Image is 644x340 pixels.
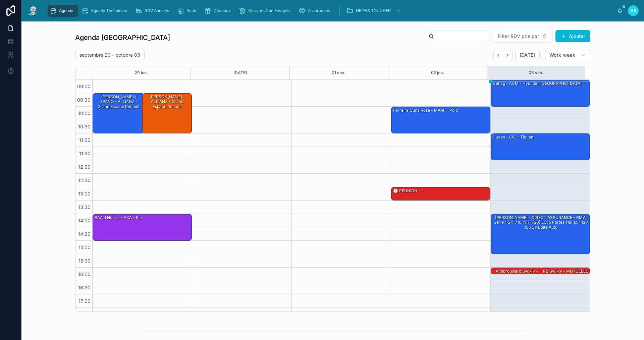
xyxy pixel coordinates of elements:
[297,5,335,17] a: Assurances
[492,80,582,87] div: dehag - ACM - Hyundai, [GEOGRAPHIC_DATA]
[529,66,543,79] button: 03 ven.
[491,268,542,275] div: antibrouillard swikly - MUTUELLE DE POITIERS - Clio 4
[76,191,92,196] span: 13:00
[545,50,590,60] button: Work week
[186,8,196,13] span: Rack
[76,271,92,277] span: 16:00
[79,52,140,58] h2: septembre 29 – octobre 03
[549,52,575,58] span: Work week
[79,5,132,17] a: Agenda Technicien
[237,5,295,17] a: Dossiers Non Envoyés
[75,83,92,89] span: 09:00
[493,50,503,60] button: Back
[76,231,92,237] span: 14:30
[492,134,534,140] div: huyen - CIC - tiguan
[93,214,192,240] div: BAALI Nouria - AXA - Kia
[542,268,589,279] div: PB swikly - MUTUELLE DE POITIERS - Clio 4
[77,244,92,250] span: 15:00
[431,66,444,79] button: 02 jeu.
[76,164,92,170] span: 12:00
[144,94,191,110] div: [PERSON_NAME] - ALLIANZ - Grand espace Renault
[94,215,143,221] div: BAALI Nouria - AXA - Kia
[515,50,540,60] button: [DATE]
[631,8,636,13] span: AS
[248,8,290,13] span: Dossiers Non Envoyés
[555,30,590,42] button: Ajouter
[492,30,553,43] button: Select Button
[77,258,92,264] span: 15:30
[392,107,459,113] div: ferreira cuna rosa - MAAF - polo
[76,218,92,223] span: 14:00
[76,110,92,116] span: 10:00
[91,8,127,13] span: Agenda Technicien
[44,3,617,18] div: scrollable content
[76,285,92,290] span: 16:30
[77,137,92,143] span: 11:00
[175,5,201,17] a: Rack
[77,298,92,304] span: 17:00
[233,66,247,79] button: [DATE]
[75,97,92,103] span: 09:30
[202,5,235,17] a: Cadeaux
[145,8,169,13] span: RDV Annulés
[356,8,391,13] span: NE PAS TOUCHER
[143,94,192,133] div: [PERSON_NAME] - ALLIANZ - Grand espace Renault
[392,188,424,194] div: 🕒 RÉUNION - -
[541,268,590,275] div: PB swikly - MUTUELLE DE POITIERS - Clio 4
[492,268,542,284] div: antibrouillard swikly - MUTUELLE DE POITIERS - Clio 4
[77,311,92,317] span: 17:30
[76,124,92,129] span: 10:30
[133,5,174,17] a: RDV Annulés
[76,204,92,210] span: 13:30
[391,187,490,200] div: 🕒 RÉUNION - -
[332,66,346,79] button: 01 mer.
[93,94,144,133] div: [PERSON_NAME] / TPANO - ALLIANZ - Grand espace Renault
[492,215,589,230] div: [PERSON_NAME] - DIRECT ASSURANCE - BMW Série 1 GK-716-NH (F20) LCI 5 portes 118i 1.5 i 12V 136 cv...
[391,107,490,133] div: ferreira cuna rosa - MAAF - polo
[27,5,39,16] img: App logo
[491,80,590,106] div: dehag - ACM - Hyundai, [GEOGRAPHIC_DATA]
[503,50,513,60] button: Next
[48,5,78,17] a: Agenda
[94,94,144,110] div: [PERSON_NAME] / TPANO - ALLIANZ - Grand espace Renault
[344,5,404,17] a: NE PAS TOUCHER
[75,33,170,42] h1: Agenda [GEOGRAPHIC_DATA]
[76,177,92,183] span: 12:30
[214,8,231,13] span: Cadeaux
[59,8,73,13] span: Agenda
[491,134,590,160] div: huyen - CIC - tiguan
[308,8,330,13] span: Assurances
[135,66,148,79] button: 29 lun.
[77,151,92,156] span: 11:30
[498,33,539,40] span: Filter RDV pris par
[520,52,535,58] span: [DATE]
[491,214,590,254] div: [PERSON_NAME] - DIRECT ASSURANCE - BMW Série 1 GK-716-NH (F20) LCI 5 portes 118i 1.5 i 12V 136 cv...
